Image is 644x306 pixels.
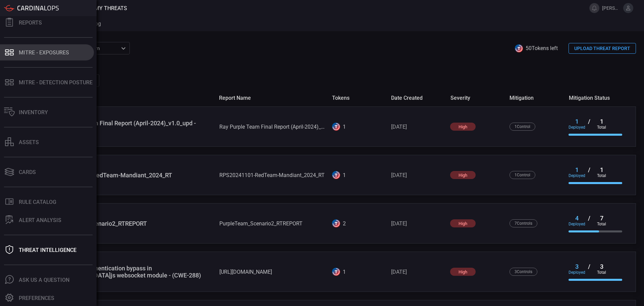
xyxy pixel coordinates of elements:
div: total [593,173,610,178]
span: mitigation status [569,95,623,101]
div: deployed [569,270,585,275]
span: My Threats [95,5,127,11]
div: / [585,166,593,178]
div: total [593,222,610,226]
div: total [593,270,610,275]
div: high [450,171,476,179]
div: / [585,118,593,130]
div: 3 [569,263,585,270]
div: [DATE] [391,124,445,130]
div: [DATE] [391,220,445,227]
span: tokens [332,95,386,101]
div: 1 [569,118,585,125]
span: severity [450,95,504,101]
div: Ray Purple Team Final Report (April-2024)_v1.0_upd - [219,124,327,130]
div: 4 [569,215,585,222]
div: MITRE - Detection Posture [19,79,93,86]
div: Ray Purple Team Final Report (April-2024)_v1.0_upd - Logging Issues [53,120,214,134]
div: / [585,263,593,275]
span: mitigation [509,95,563,101]
div: PurpleTeam_Scenario2_RTREPORT [53,220,214,227]
div: 3 Control s [509,268,537,276]
span: [PERSON_NAME][EMAIL_ADDRESS][PERSON_NAME][DOMAIN_NAME] [602,5,621,11]
div: 1 [343,269,346,275]
div: 7 [593,215,610,222]
span: date created [391,95,445,101]
div: Inventory [19,109,48,116]
span: report name [219,95,327,101]
div: Reports [19,19,42,26]
div: 1 [593,166,610,173]
div: deployed [569,222,585,226]
div: assets [19,139,39,145]
div: 1 Control [509,171,535,179]
div: high [450,268,476,276]
button: UPLOAD THREAT REPORT [569,43,636,54]
div: Preferences [19,295,54,301]
div: 7 Control s [509,219,537,227]
div: Ask Us A Question [19,277,69,283]
div: Threat Intelligence [19,247,76,253]
div: deployed [569,125,585,130]
div: Rule Catalog [19,199,56,205]
div: high [450,219,476,227]
div: [DATE] [391,172,445,178]
div: RPS20241101-RedTeam-Mandiant_2024_RT [53,172,214,179]
div: Cards [19,169,36,175]
div: 3 [593,263,610,270]
div: [DATE] [391,269,445,275]
div: total [593,125,610,130]
div: / [585,215,593,226]
div: https://www.fortiguard.com/psirt/FG-IR-24-535 [219,269,327,275]
div: deployed [569,173,585,178]
div: ALERT ANALYSIS [19,217,61,223]
div: PurpleTeam_Scenario2_RTREPORT [219,220,327,227]
div: 2 [343,220,346,227]
div: 1 Control [509,123,535,131]
div: 1 [569,166,585,173]
div: RPS20241101-RedTeam-Mandiant_2024_RT [219,172,327,178]
div: MITRE - Exposures [19,49,69,56]
div: 1 [343,172,346,178]
span: name [52,95,214,101]
div: 1 [593,118,610,125]
span: 50 Tokens left [526,45,558,51]
div: 1 [343,124,346,130]
div: Fortiguard - Authentication bypass in Node.js websocket module - (CWE-288) [53,265,214,279]
div: high [450,123,476,131]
